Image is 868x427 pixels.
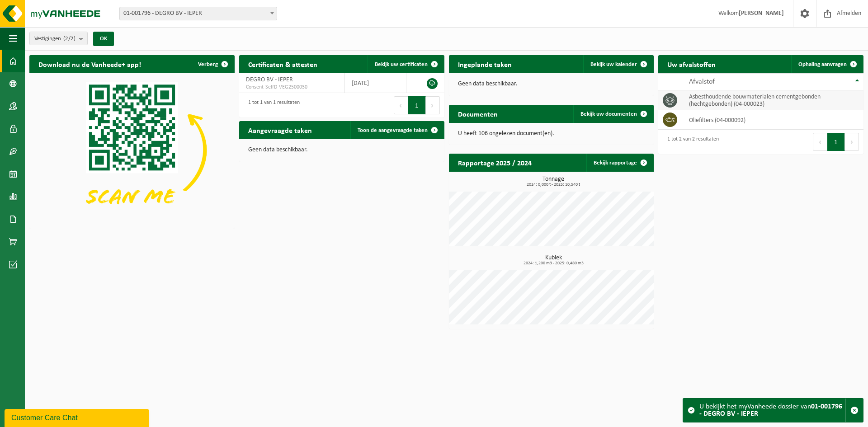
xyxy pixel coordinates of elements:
[699,403,842,418] strong: 01-001796 - DEGRO BV - IEPER
[682,110,863,130] td: oliefilters (04-000092)
[5,407,151,427] iframe: chat widget
[590,61,637,67] span: Bekijk uw kalender
[246,76,293,83] span: DEGRO BV - IEPER
[682,90,863,110] td: asbesthoudende bouwmaterialen cementgebonden (hechtgebonden) (04-000023)
[34,32,75,46] span: Vestigingen
[368,55,443,73] a: Bekijk uw certificaten
[813,133,827,151] button: Previous
[244,95,300,115] div: 1 tot 1 van 1 resultaten
[358,127,428,133] span: Toon de aangevraagde taken
[248,147,435,153] p: Geen data beschikbaar.
[246,84,338,91] span: Consent-SelfD-VEG2500030
[791,55,863,73] a: Ophaling aanvragen
[453,261,654,266] span: 2024: 1,200 m3 - 2025: 0,480 m3
[699,399,845,422] div: U bekijkt het myVanheede dossier van
[449,55,521,73] h2: Ingeplande taken
[453,176,654,187] h3: Tonnage
[583,55,653,73] a: Bekijk uw kalender
[29,73,235,227] img: Download de VHEPlus App
[453,255,654,266] h3: Kubiek
[119,7,277,20] span: 01-001796 - DEGRO BV - IEPER
[798,61,847,67] span: Ophaling aanvragen
[586,154,653,172] a: Bekijk rapportage
[63,36,75,42] count: (2/2)
[375,61,428,67] span: Bekijk uw certificaten
[458,81,645,87] p: Geen data beschikbaar.
[580,111,637,117] span: Bekijk uw documenten
[345,73,406,93] td: [DATE]
[845,133,859,151] button: Next
[394,96,408,114] button: Previous
[453,183,654,187] span: 2024: 0,000 t - 2025: 10,540 t
[29,55,150,73] h2: Download nu de Vanheede+ app!
[120,7,277,20] span: 01-001796 - DEGRO BV - IEPER
[198,61,218,67] span: Verberg
[689,78,715,85] span: Afvalstof
[827,133,845,151] button: 1
[458,131,645,137] p: U heeft 106 ongelezen document(en).
[93,32,114,46] button: OK
[658,55,725,73] h2: Uw afvalstoffen
[239,55,326,73] h2: Certificaten & attesten
[408,96,426,114] button: 1
[350,121,443,139] a: Toon de aangevraagde taken
[739,10,784,17] strong: [PERSON_NAME]
[29,32,88,45] button: Vestigingen(2/2)
[191,55,234,73] button: Verberg
[426,96,440,114] button: Next
[449,105,507,122] h2: Documenten
[573,105,653,123] a: Bekijk uw documenten
[663,132,719,152] div: 1 tot 2 van 2 resultaten
[449,154,541,171] h2: Rapportage 2025 / 2024
[239,121,321,139] h2: Aangevraagde taken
